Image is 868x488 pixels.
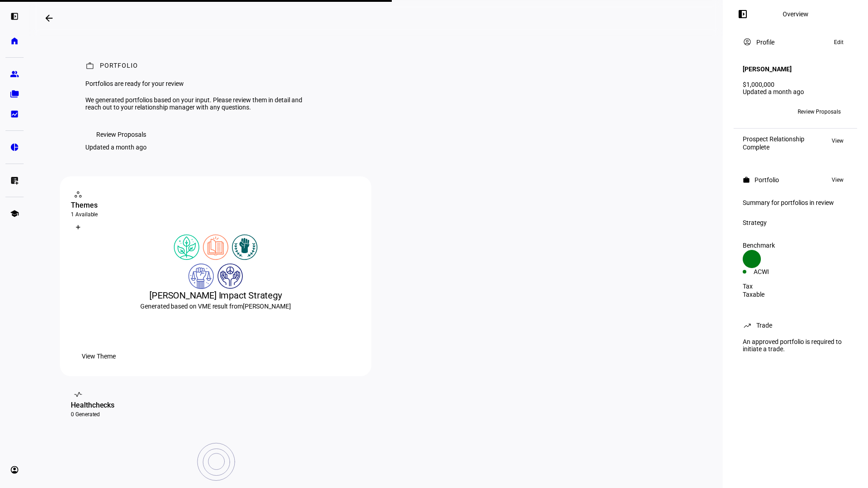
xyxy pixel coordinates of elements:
h4: [PERSON_NAME] [743,65,792,73]
mat-icon: account_circle [743,37,752,46]
div: Themes [71,200,360,211]
div: Prospect Relationship [743,135,804,143]
a: home [5,32,24,50]
a: pie_chart [5,138,24,156]
div: Summary for portfolios in review [743,199,848,206]
mat-icon: trending_up [743,321,752,330]
button: View [827,174,848,185]
mat-icon: work [743,176,750,184]
a: group [5,65,24,83]
eth-mat-symbol: school [10,209,19,218]
div: ACWI [754,268,795,275]
div: 1 Available [71,211,360,218]
button: Review Proposals [85,125,157,144]
img: climateChange.colored.svg [174,234,199,260]
div: [PERSON_NAME] Impact Strategy [71,289,360,302]
span: View Theme [82,347,116,365]
img: humanRights.colored.svg [217,264,243,289]
span: Review Proposals [96,125,146,144]
mat-icon: workspaces [74,190,83,199]
span: [PERSON_NAME] [243,303,291,310]
div: Strategy [743,219,848,226]
eth-mat-symbol: bid_landscape [10,110,19,119]
a: bid_landscape [5,105,24,123]
div: Taxable [743,291,848,298]
button: View Theme [71,347,127,365]
div: Overview [783,10,809,18]
img: education.colored.svg [203,234,228,260]
eth-mat-symbol: pie_chart [10,143,19,152]
button: View [827,135,848,146]
eth-mat-symbol: left_panel_open [10,12,19,21]
eth-panel-overview-card-header: Portfolio [743,174,848,185]
div: 0 Generated [71,411,360,418]
span: View [832,174,843,185]
a: folder_copy [5,85,24,103]
eth-mat-symbol: folder_copy [10,90,19,99]
span: BH [746,109,754,115]
div: Portfolios are ready for your review [85,80,309,87]
div: We generated portfolios based on your input. Please review them in detail and reach out to your r... [85,96,309,111]
span: Review Proposals [798,105,841,119]
mat-icon: arrow_backwards [44,13,54,24]
button: Edit [829,37,848,48]
eth-mat-symbol: group [10,70,19,79]
div: Portfolio [100,62,138,71]
div: Trade [756,322,772,329]
img: democracy.colored.svg [188,264,214,289]
mat-icon: work [85,61,94,70]
div: Tax [743,283,848,290]
mat-icon: left_panel_open [737,9,748,20]
button: Review Proposals [790,105,848,119]
eth-mat-symbol: list_alt_add [10,176,19,185]
img: racialJustice.colored.svg [232,234,257,260]
div: Healthchecks [71,400,360,411]
div: Portfolio [755,176,779,184]
eth-mat-symbol: home [10,36,19,45]
eth-panel-overview-card-header: Trade [743,320,848,331]
span: View [832,135,843,146]
eth-panel-overview-card-header: Profile [743,37,848,48]
div: Benchmark [743,242,848,249]
div: $1,000,000 [743,81,848,88]
eth-mat-symbol: account_circle [10,465,19,474]
div: Complete [743,144,804,151]
span: Edit [834,37,843,48]
div: Updated a month ago [85,144,147,151]
mat-icon: vital_signs [74,390,83,399]
div: Updated a month ago [743,88,848,95]
div: Profile [756,39,774,46]
div: An approved portfolio is required to initiate a trade. [737,334,853,356]
div: Generated based on VME result from [71,302,360,311]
